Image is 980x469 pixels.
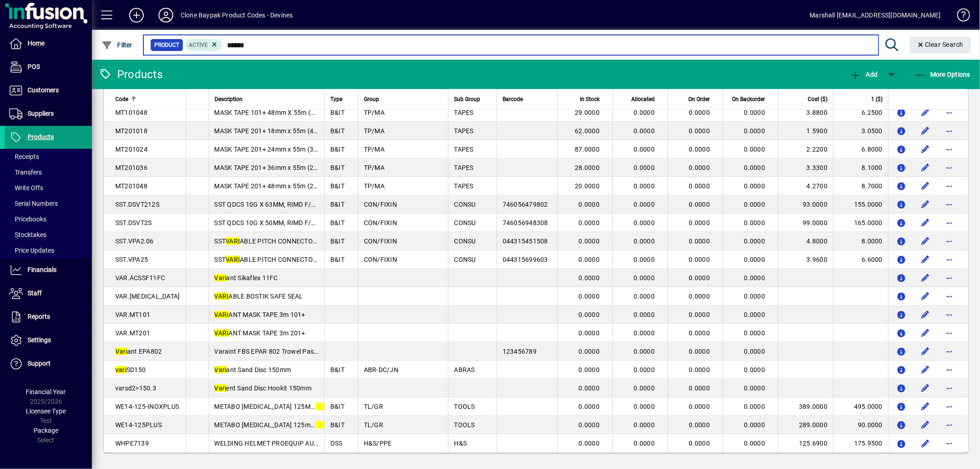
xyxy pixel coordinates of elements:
button: More options [942,344,957,359]
span: 0.0000 [744,311,765,318]
span: 0.0000 [689,348,710,355]
td: 90.0000 [833,416,888,434]
span: Financial Year [26,388,66,396]
span: CONSU [454,201,476,208]
span: Home [28,40,45,47]
span: B&IT [330,403,345,410]
button: More options [942,289,957,304]
span: 0.0000 [634,256,655,263]
td: 8.7000 [833,177,888,195]
span: CON/FIXIN [364,219,397,226]
span: Pricebooks [9,215,46,223]
span: 0.0000 [689,164,710,171]
span: 0.0000 [579,348,600,355]
span: Support [28,360,51,367]
span: 0.0000 [634,366,655,373]
span: In Stock [580,94,600,104]
div: Marshall [EMAIL_ADDRESS][DOMAIN_NAME] [810,8,941,23]
span: 0.0000 [579,293,600,300]
td: 175.9500 [833,434,888,452]
span: 044315451508 [503,237,548,245]
span: WE14-125PLUS [115,421,162,429]
span: Description [215,94,243,104]
em: vari [115,366,126,373]
button: More options [942,179,957,193]
span: 0.0000 [744,146,765,153]
span: Licensee Type [26,407,66,415]
em: VARI [226,256,240,263]
button: Edit [918,215,933,230]
a: Home [5,32,92,55]
button: More options [942,381,957,396]
span: Serial Numbers [9,200,58,207]
td: 8.0000 [833,232,888,250]
span: 0.0000 [744,274,765,282]
a: Customers [5,79,92,102]
span: Stocktakes [9,231,46,238]
a: Write Offs [5,180,92,196]
span: Transfers [9,169,42,176]
span: Add [850,71,878,78]
button: More options [942,234,957,249]
span: 0.0000 [579,329,600,337]
span: MT201024 [115,146,147,153]
span: 0.0000 [634,237,655,245]
a: Stocktakes [5,227,92,243]
div: Code [115,94,180,104]
span: 0.0000 [744,256,765,263]
span: Financials [28,266,57,273]
span: 0.0000 [689,127,710,135]
span: 0.0000 [689,237,710,245]
span: B&IT [330,182,345,190]
span: Group [364,94,379,104]
span: 0.0000 [634,274,655,282]
span: Receipts [9,153,39,160]
span: Products [28,133,54,141]
div: Type [330,94,352,104]
button: Edit [918,307,933,322]
a: Knowledge Base [950,2,969,32]
button: More options [942,418,957,432]
span: MASK TAPE 201+ 36mm x 55m (24) [215,164,320,171]
span: TOOLS [454,403,475,410]
span: TP/MA [364,146,385,153]
span: 0.0000 [579,201,600,208]
td: 495.0000 [833,397,888,416]
td: 1.5900 [778,122,833,140]
em: VARI [316,403,330,410]
td: 4.2700 [778,177,833,195]
span: 0.0000 [579,274,600,282]
span: TL/GR [364,403,383,410]
span: TP/MA [364,182,385,190]
span: 0.0000 [634,329,655,337]
a: Price Updates [5,243,92,258]
span: TP/MA [364,164,385,171]
span: VAR.MT201 [115,329,150,337]
span: 0.0000 [579,219,600,226]
button: Edit [918,142,933,157]
button: Edit [918,381,933,396]
span: Clear Search [917,41,964,48]
span: 746056479802 [503,201,548,208]
button: More options [942,215,957,230]
button: Edit [918,197,933,212]
span: 0.0000 [689,403,710,410]
div: Products [99,67,163,82]
button: Edit [918,418,933,432]
span: 1 ($) [871,94,883,104]
a: Settings [5,329,92,352]
span: 0.0000 [634,164,655,171]
span: 123456789 [503,348,537,355]
span: 28.0000 [575,164,600,171]
span: 0.0000 [744,182,765,190]
span: Varaint FBS EPAR 802 Trowel Paste [215,348,320,355]
span: SST ABLE PITCH CONNECTOR - SUITS 45mm [PERSON_NAME] [215,256,413,263]
span: SST ABLE PITCH CONNECTOR - SUITS 50mm JOIST GALV [215,237,398,245]
span: MT201048 [115,182,147,190]
span: Customers [28,86,59,94]
span: SST QDCS 10G X 50MM, RIMD F/HEAD W/NIBS, THRD, #3 SQ DR (1500) [215,219,438,226]
span: Write Offs [9,184,43,192]
span: MASK TAPE 201+ 48mm x 55m (24) [215,182,320,190]
span: 0.0000 [634,109,655,116]
button: More options [942,105,957,120]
